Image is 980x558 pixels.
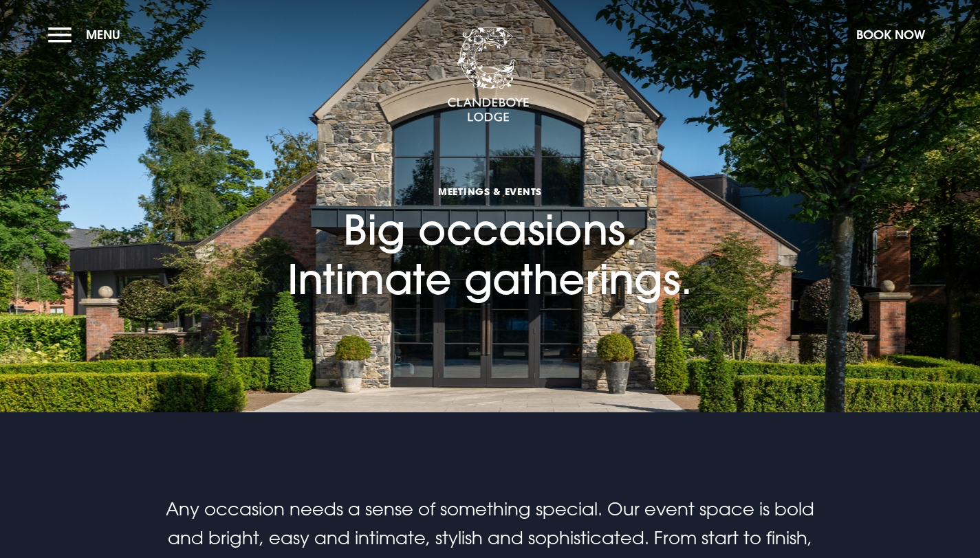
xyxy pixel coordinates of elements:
button: Menu [48,20,127,49]
span: Meetings & Events [287,185,693,198]
h1: Big occasions. Intimate gatherings. [287,115,693,304]
span: Menu [86,27,120,43]
button: Book Now [849,20,932,49]
img: Clandeboye Lodge [447,27,530,123]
